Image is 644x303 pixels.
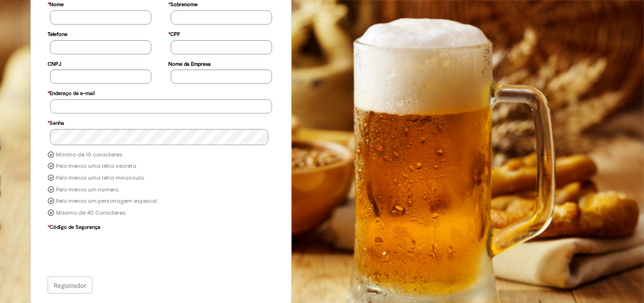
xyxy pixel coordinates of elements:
font: Nome da Empresa [168,61,211,68]
font: Pelo menos um número. [56,186,119,193]
font: CPF [170,31,180,38]
font: Código de Segurança [50,224,100,231]
font: Mínimo de 10 caracteres. [56,151,124,158]
font: Senha [50,120,64,127]
iframe: reCAPTCHA [50,233,193,270]
font: Sobrenome [170,1,198,8]
font: CNPJ [48,61,61,68]
font: Nome [50,1,64,8]
font: Máximo de 40 Caracteres. [56,209,127,216]
font: Endereço de e-mail [50,90,95,97]
font: Pelo menos uma letra minúscula. [56,174,145,182]
font: Pelo menos um personagem especial. [56,197,158,205]
font: Pelo menos uma letra secreta. [56,162,137,170]
font: Telefone [48,31,67,38]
